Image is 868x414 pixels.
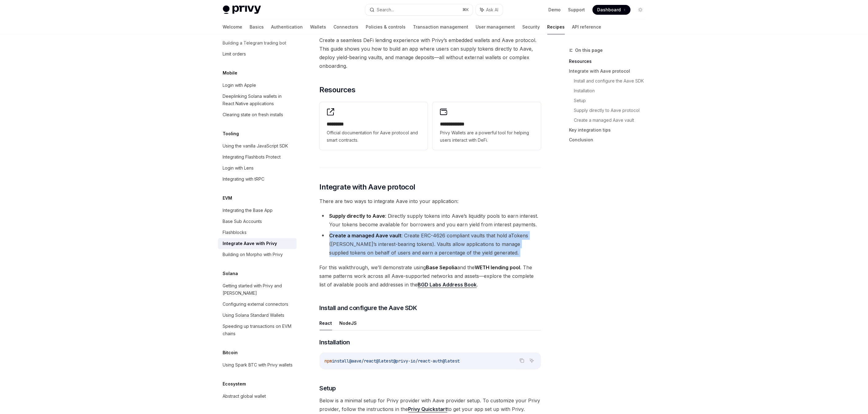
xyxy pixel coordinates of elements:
a: Privy Quickstart [408,406,447,412]
span: npm [325,358,332,364]
button: NodeJS [340,316,357,330]
a: Dashboard [593,5,631,15]
a: Transaction management [413,20,469,34]
a: Resources [569,56,650,66]
a: Configuring external connectors [218,299,297,310]
a: Integrate Aave with Privy [218,238,297,249]
div: Login with Lens [223,164,254,172]
span: For this walkthrough, we’ll demonstrate using and the . The same patterns work across all Aave-su... [320,263,541,289]
a: Base Sub Accounts [218,216,297,227]
a: Supply directly to Aave protocol [574,105,650,115]
a: **** **** ***Privy Wallets are a powerful tool for helping users interact with DeFi. [433,102,541,150]
img: light logo [223,6,261,14]
div: Integrating with tRPC [223,175,265,183]
a: Using Solana Standard Wallets [218,310,297,321]
a: Basics [250,20,264,34]
li: : Create ERC-4626 compliant vaults that hold aTokens ([PERSON_NAME]’s interest-bearing tokens). V... [320,231,541,257]
div: Configuring external connectors [223,301,289,308]
a: **** ****Official documentation for Aave protocol and smart contracts. [320,102,428,150]
h5: Tooling [223,130,239,137]
a: Login with Lens [218,163,297,174]
a: Policies & controls [366,20,406,34]
span: On this page [575,47,603,54]
a: Flashblocks [218,227,297,238]
a: Speeding up transactions on EVM chains [218,321,297,339]
a: Connectors [334,20,359,34]
a: Clearing state on fresh installs [218,109,297,120]
div: Speeding up transactions on EVM chains [223,323,293,337]
span: Setup [320,384,336,393]
div: Base Sub Accounts [223,218,262,225]
div: Using the vanilla JavaScript SDK [223,142,288,150]
div: Using Solana Standard Wallets [223,312,285,319]
div: Abstract global wallet [223,393,266,400]
h5: Solana [223,270,238,277]
strong: Create a managed Aave vault [329,232,402,239]
span: ⌘ K [463,7,469,12]
span: Official documentation for Aave protocol and smart contracts. [327,129,420,144]
h5: Ecosystem [223,380,246,388]
a: API reference [572,20,601,34]
button: Copy the contents from the code block [518,357,526,365]
a: Deeplinking Solana wallets in React Native applications [218,91,297,109]
span: Resources [320,85,356,95]
div: Integrating Flashbots Protect [223,153,281,161]
h5: Mobile [223,69,238,77]
a: Building on Morpho with Privy [218,249,297,260]
a: Integrating with tRPC [218,174,297,185]
a: Key integration tips [569,125,650,135]
div: Deeplinking Solana wallets in React Native applications [223,93,293,107]
a: Using Spark BTC with Privy wallets [218,359,297,370]
strong: WETH lending pool [475,264,520,270]
a: Integrate with Aave protocol [569,66,650,76]
a: Support [568,7,585,13]
span: @privy-io/react-auth@latest [394,358,460,364]
a: Recipes [547,20,565,34]
span: Integrate with Aave protocol [320,182,415,192]
a: Login with Apple [218,80,297,91]
a: Install and configure the Aave SDK [574,76,650,86]
span: Privy Wallets are a powerful tool for helping users interact with DeFi. [440,129,533,144]
a: Demo [549,7,561,13]
button: Ask AI [528,357,536,365]
div: Clearing state on fresh installs [223,111,283,118]
button: Toggle dark mode [636,5,645,15]
a: Wallets [310,20,326,34]
strong: Base Sepolia [426,264,457,270]
span: Dashboard [597,7,621,13]
span: Create a seamless DeFi lending experience with Privy’s embedded wallets and Aave protocol. This g... [320,36,541,70]
div: Integrate Aave with Privy [223,240,277,247]
a: Abstract global wallet [218,391,297,402]
div: Building on Morpho with Privy [223,251,283,258]
div: Getting started with Privy and [PERSON_NAME] [223,282,293,297]
a: BGD Labs Address Book [418,282,477,288]
button: React [320,316,332,330]
a: Installation [574,86,650,96]
a: Integrating Flashbots Protect [218,151,297,163]
div: Limit orders [223,50,246,58]
a: Setup [574,96,650,105]
a: Security [523,20,540,34]
a: Authentication [271,20,303,34]
span: Installation [320,338,350,347]
div: Search... [377,6,394,13]
div: Flashblocks [223,229,247,236]
span: Ask AI [486,7,499,13]
span: @aave/react@latest [349,358,394,364]
a: User management [476,20,515,34]
button: Search...⌘K [365,4,473,15]
li: : Directly supply tokens into Aave’s liquidity pools to earn interest. Your tokens become availab... [320,212,541,229]
a: Conclusion [569,135,650,145]
div: Using Spark BTC with Privy wallets [223,361,293,369]
button: Ask AI [476,4,503,15]
h5: EVM [223,194,232,202]
a: Getting started with Privy and [PERSON_NAME] [218,280,297,299]
a: Welcome [223,20,243,34]
div: Integrating the Base App [223,207,273,214]
strong: Supply directly to Aave [329,213,385,219]
span: install [332,358,349,364]
h5: Bitcoin [223,349,238,356]
span: There are two ways to integrate Aave into your application: [320,197,541,205]
span: Below is a minimal setup for Privy provider with Aave provider setup. To customize your Privy pro... [320,396,541,413]
a: Create a managed Aave vault [574,115,650,125]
